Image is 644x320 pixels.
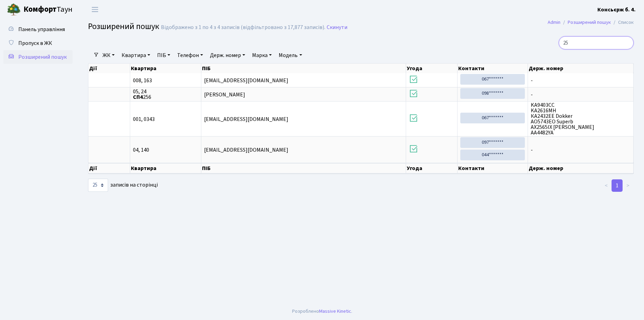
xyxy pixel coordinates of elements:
[133,93,143,101] b: СП4
[528,163,634,173] th: Держ. номер
[88,163,130,173] th: Дії
[88,20,159,32] span: Розширений пошук
[597,6,636,14] a: Консьєрж б. 4.
[88,179,158,192] label: записів на сторінці
[3,22,73,36] a: Панель управління
[531,78,631,83] span: -
[406,64,458,73] th: Угода
[292,308,352,315] div: Розроблено .
[119,49,153,61] a: Квартира
[327,24,347,31] a: Скинути
[88,179,108,192] select: записів на сторінці
[568,19,611,26] a: Розширений пошук
[249,49,275,61] a: Марка
[23,4,73,16] span: Таун
[18,39,52,47] span: Пропуск в ЖК
[18,26,65,33] span: Панель управління
[7,3,21,17] img: logo.png
[537,15,644,30] nav: breadcrumb
[559,36,634,49] input: Пошук...
[154,49,173,61] a: ПІБ
[611,19,634,26] li: Список
[86,4,104,15] button: Переключити навігацію
[204,146,288,154] span: [EMAIL_ADDRESS][DOMAIN_NAME]
[612,179,623,192] a: 1
[130,64,201,73] th: Квартира
[531,147,631,153] span: -
[276,49,305,61] a: Модель
[201,163,406,173] th: ПІБ
[130,163,201,173] th: Квартира
[204,77,288,84] span: [EMAIL_ADDRESS][DOMAIN_NAME]
[458,163,528,173] th: Контакти
[548,19,560,26] a: Admin
[23,4,57,15] b: Комфорт
[531,92,631,97] span: -
[204,91,245,98] span: [PERSON_NAME]
[100,49,117,61] a: ЖК
[204,115,288,123] span: [EMAIL_ADDRESS][DOMAIN_NAME]
[133,78,198,83] span: 008, 163
[406,163,458,173] th: Угода
[88,64,130,73] th: Дії
[161,24,325,31] div: Відображено з 1 по 4 з 4 записів (відфільтровано з 17,877 записів).
[174,49,206,61] a: Телефон
[133,89,198,100] span: 05, 24 256
[201,64,406,73] th: ПІБ
[528,64,634,73] th: Держ. номер
[133,147,198,153] span: 04, 140
[531,102,631,135] span: KA9403CC KA2616MH КА2432ЕЕ Dokker AO5743EO Superb AX2565IX [PERSON_NAME] AA4482YA
[207,49,248,61] a: Держ. номер
[133,116,198,122] span: 001, 0343
[458,64,528,73] th: Контакти
[597,6,636,13] b: Консьєрж б. 4.
[3,50,73,64] a: Розширений пошук
[3,36,73,50] a: Пропуск в ЖК
[319,308,351,315] a: Massive Kinetic
[18,53,67,61] span: Розширений пошук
